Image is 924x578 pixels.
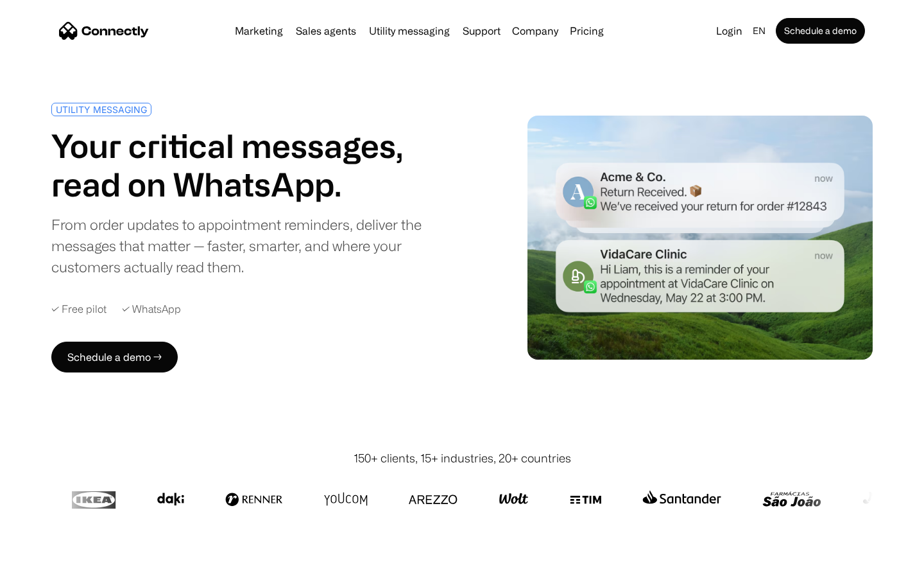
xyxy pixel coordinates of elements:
div: ✓ Free pilot [51,303,107,315]
a: Marketing [230,26,288,36]
h1: Your critical messages, read on WhatsApp. [51,127,457,204]
div: UTILITY MESSAGING [56,105,147,114]
a: Schedule a demo → [51,342,178,372]
aside: Language selected: English [13,554,77,574]
div: From order updates to appointment reminders, deliver the messages that matter — faster, smarter, ... [51,214,457,277]
a: Schedule a demo [776,18,865,44]
div: 150+ clients, 15+ industries, 20+ countries [354,450,571,467]
div: ✓ WhatsApp [122,303,181,315]
a: Login [711,22,748,40]
a: Sales agents [291,26,361,36]
a: Support [458,26,506,36]
a: Utility messaging [364,26,455,36]
div: Company [512,22,558,40]
a: Pricing [565,26,609,36]
div: en [753,22,766,40]
ul: Language list [26,556,77,574]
